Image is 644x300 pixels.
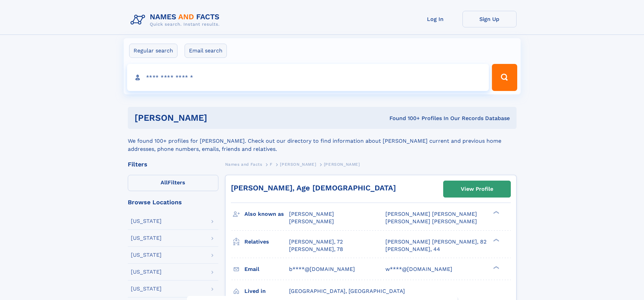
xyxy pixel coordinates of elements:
div: [US_STATE] [131,252,162,258]
a: [PERSON_NAME], 72 [289,238,343,246]
a: F [270,160,272,168]
h3: Email [244,263,289,275]
div: [US_STATE] [131,235,162,241]
span: [PERSON_NAME] [PERSON_NAME] [385,218,477,225]
h3: Lived in [244,285,289,297]
label: Email search [185,44,227,58]
a: Names and Facts [225,160,262,168]
a: [PERSON_NAME], 78 [289,246,343,253]
h3: Relatives [244,236,289,248]
div: Found 100+ Profiles In Our Records Database [298,115,510,122]
h1: [PERSON_NAME] [135,114,299,122]
span: [PERSON_NAME] [280,162,316,167]
button: Search Button [492,64,517,91]
h3: Also known as [244,208,289,220]
a: [PERSON_NAME] [280,160,316,168]
span: [PERSON_NAME] [289,211,334,217]
span: F [270,162,272,167]
div: [US_STATE] [131,269,162,275]
span: All [161,179,168,186]
a: Sign Up [462,11,517,27]
div: Browse Locations [128,199,218,205]
a: [PERSON_NAME] [PERSON_NAME], 82 [385,238,486,246]
a: [PERSON_NAME], Age [DEMOGRAPHIC_DATA] [231,184,396,192]
span: [GEOGRAPHIC_DATA], [GEOGRAPHIC_DATA] [289,288,405,294]
span: [PERSON_NAME] [324,162,360,167]
a: Log In [408,11,462,27]
a: View Profile [444,181,510,197]
div: ❯ [492,238,500,242]
input: search input [127,64,489,91]
div: ❯ [492,265,500,270]
div: Filters [128,161,218,167]
img: Logo Names and Facts [128,11,225,29]
label: Filters [128,175,218,191]
label: Regular search [129,44,177,58]
span: [PERSON_NAME] [289,218,334,225]
div: [US_STATE] [131,218,162,224]
a: [PERSON_NAME], 44 [385,246,440,253]
div: [US_STATE] [131,286,162,292]
div: ❯ [492,210,500,215]
div: View Profile [461,181,493,197]
span: [PERSON_NAME] [PERSON_NAME] [385,211,477,217]
div: We found 100+ profiles for [PERSON_NAME]. Check out our directory to find information about [PERS... [128,129,517,153]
